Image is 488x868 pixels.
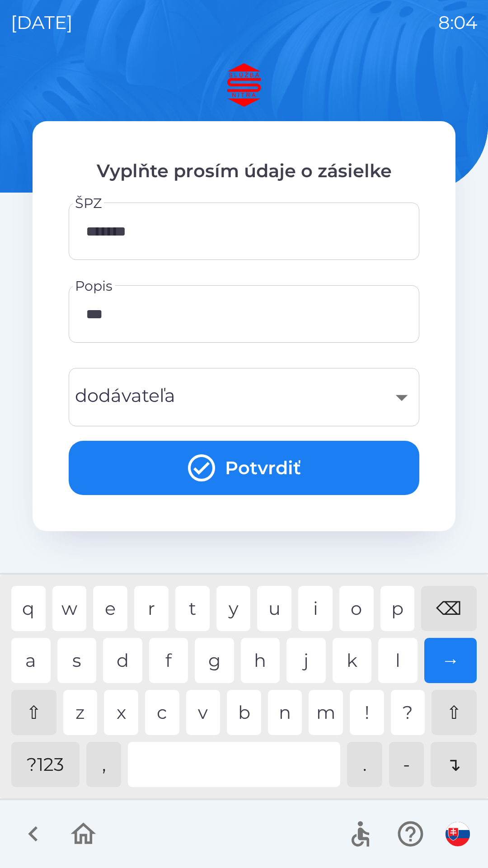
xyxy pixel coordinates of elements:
[446,822,470,846] img: sk flag
[75,276,113,296] label: Popis
[33,63,455,107] img: Logo
[69,157,419,184] p: Vyplňte prosím údaje o zásielke
[69,441,419,495] button: Potvrdiť
[75,193,102,213] label: ŠPZ
[11,9,73,36] p: [DATE]
[438,9,477,36] p: 8:04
